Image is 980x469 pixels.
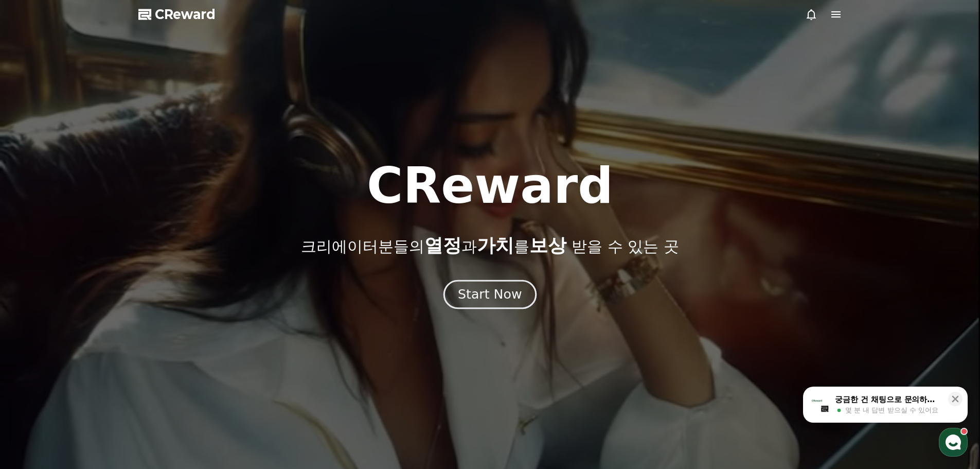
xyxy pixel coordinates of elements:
a: 설정 [133,326,198,352]
h1: CReward [367,161,613,211]
a: 홈 [3,326,68,352]
span: CReward [155,6,216,23]
span: 홈 [32,342,39,350]
a: CReward [138,6,216,23]
span: 열정 [424,235,461,256]
span: 설정 [159,342,171,350]
div: Start Now [458,286,522,303]
span: 대화 [94,342,106,351]
span: 보상 [529,235,566,256]
span: 가치 [477,235,514,256]
a: Start Now [446,291,534,301]
a: 대화 [68,326,133,352]
button: Start Now [443,280,537,309]
p: 크리에이터분들의 과 를 받을 수 있는 곳 [301,235,679,256]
